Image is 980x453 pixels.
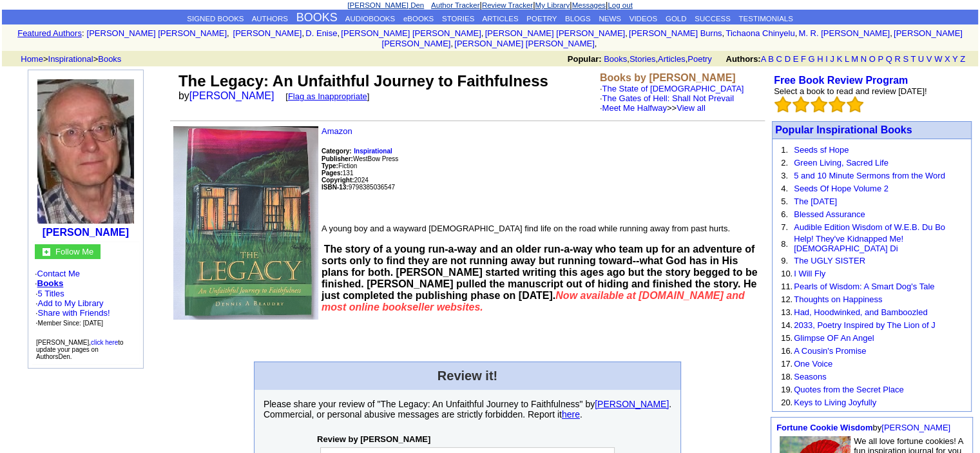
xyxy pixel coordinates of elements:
a: One Voice [794,359,832,369]
font: 7. [781,222,788,232]
a: The Gates of Hell: Shall Not Prevail [602,93,733,103]
a: C [776,54,782,64]
a: Free Book Review Program [774,75,908,86]
a: P [878,54,883,64]
font: 8. [781,239,788,249]
b: Category: [322,148,352,155]
font: 11. [781,282,793,291]
a: Popular Inspirational Books [775,124,912,135]
a: L [845,54,849,64]
a: BLOGS [565,15,591,23]
font: 3. [781,171,788,180]
font: A young boy and a wayward [DEMOGRAPHIC_DATA] find life on the road while running away from past h... [322,224,730,233]
font: i [453,41,454,48]
font: · [35,289,110,327]
a: M [851,54,858,64]
font: i [597,41,598,48]
a: Stories [629,54,655,64]
a: Seasons [794,372,827,381]
font: 2024 [354,177,368,184]
font: , , , [568,54,977,64]
a: G [808,54,814,64]
a: Featured Authors [17,28,82,38]
a: X [945,54,950,64]
a: W [934,54,942,64]
a: Quotes from the Secret Place [794,385,904,394]
b: Type: [322,162,338,169]
a: Inspirational [354,146,392,155]
a: GOLD [666,15,687,23]
a: Help! They've Kidnapped Me! [DEMOGRAPHIC_DATA] Di [794,234,903,253]
a: Author Tracker [431,1,479,9]
font: i [628,30,629,37]
font: 17. [781,359,793,369]
a: Flag as Inappropriate [288,92,367,101]
a: T [910,54,916,64]
font: 9798385036547 [322,184,395,191]
font: WestBow Press [322,155,398,162]
font: [ ] [285,92,369,101]
font: 6. [781,209,788,219]
a: Inspirational [48,54,93,64]
font: 2. [781,158,788,168]
a: eBOOKS [403,15,434,23]
a: D [784,54,790,64]
b: Pages: [322,169,343,177]
a: K [837,54,843,64]
font: i [340,30,341,37]
font: i [229,30,231,37]
img: gc.jpg [43,248,50,256]
a: Amazon [322,126,352,136]
a: Fortune Cookie Wisdom [776,423,872,432]
a: [PERSON_NAME] [231,28,302,38]
font: · · [35,269,137,328]
font: 13. [781,307,793,317]
font: Select a book to read and review [DATE]! [774,86,927,96]
b: Review by [PERSON_NAME] [317,434,430,444]
a: U [918,54,924,64]
a: Follow Me [55,246,93,256]
font: 4. [781,184,788,193]
font: 10. [781,269,793,278]
a: [PERSON_NAME] [PERSON_NAME] [454,39,594,48]
a: [PERSON_NAME] [881,423,950,432]
font: · [600,84,744,113]
a: D. Enise [305,28,337,38]
font: 9. [781,256,788,265]
a: [PERSON_NAME] [43,227,129,238]
font: , , , , , , , , , , [87,28,963,48]
font: · [600,93,734,113]
a: VIDEOS [629,15,657,23]
font: i [892,30,894,37]
a: [PERSON_NAME] [PERSON_NAME] [87,28,227,38]
img: bigemptystars.png [829,96,845,113]
a: Meet Me Halfway [602,103,666,113]
font: 20. [781,398,793,407]
font: 15. [781,333,793,343]
a: [PERSON_NAME] [189,90,274,101]
font: 5. [781,197,788,206]
a: ARTICLES [482,15,518,23]
font: The Legacy: An Unfaithful Journey to Faithfulness [178,72,548,90]
a: NEWS [599,15,621,23]
b: Popular: [568,54,602,64]
img: 141571.jpg [37,79,134,224]
font: 19. [781,385,793,394]
a: Green Living, Sacred Life [794,158,889,168]
a: [PERSON_NAME] [PERSON_NAME] [341,28,481,38]
font: Follow Me [55,247,93,256]
a: Z [960,54,965,64]
a: Add to My Library [38,298,104,308]
a: Tichaona Chinyelu [725,28,794,38]
font: Fiction [322,162,357,169]
a: Had, Hoodwinked, and Bamboozled [794,307,927,317]
b: Inspirational [354,148,392,155]
a: Pearls of Wisdom: A Smart Dog's Tale [794,282,934,291]
a: 2033, Poetry Inspired by The Lion of J [794,320,935,330]
b: ISBN-13: [322,184,349,191]
td: Review it! [254,361,680,390]
a: O [869,54,876,64]
font: > > [16,54,121,64]
a: S [903,54,908,64]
